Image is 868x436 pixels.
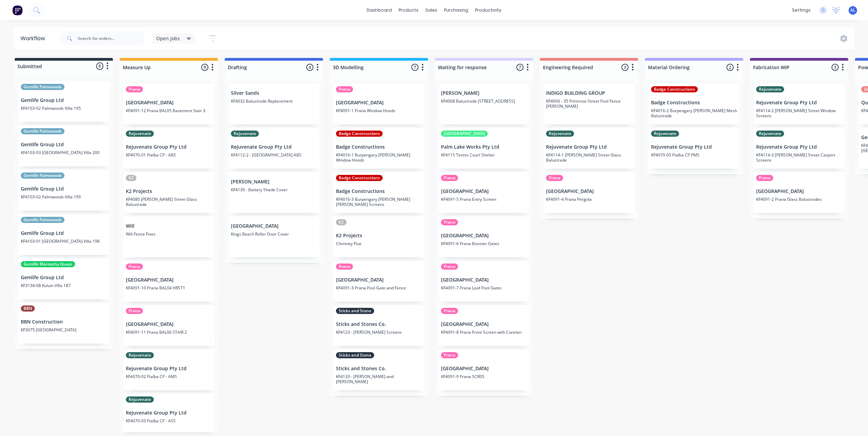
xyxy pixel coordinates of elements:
div: Prana [441,264,458,270]
div: Rejuvenate [231,131,259,137]
span: AL [850,7,855,13]
p: Kings Beach Roller Door Cover [231,231,317,237]
p: KF4070-03 Pialba CP - ASS [126,418,212,423]
div: K2K2 ProjectsChimney Flue [333,216,425,257]
div: [GEOGRAPHIC_DATA] [441,131,488,137]
div: Sticks and StoneSticks and Stones Co.KF4123 - [PERSON_NAME] Screens [333,305,425,346]
div: [GEOGRAPHIC_DATA]Kings Beach Roller Door Cover [228,216,320,257]
p: Gemlife Group Ltd [21,230,107,236]
div: Prana[GEOGRAPHIC_DATA]KF4091-7 Prana Leaf Pool Gates [438,261,530,302]
p: Palm Lake Works Pty Ltd [441,144,527,150]
p: KF4103-01 [GEOGRAPHIC_DATA] Villa 198 [21,239,107,244]
div: Prana [336,86,353,92]
p: [GEOGRAPHIC_DATA] [231,223,317,229]
div: Prana [546,175,563,181]
p: KF4091-3 Prana Pool Gate and Fence [336,285,422,290]
div: Prana [126,86,143,92]
div: Prana[GEOGRAPHIC_DATA]KF4091-12 Prana BAL05 Basement Stair 3 [123,84,215,124]
p: KF4091-8 Prana Front Screen with Coreten [441,330,527,335]
p: Rejuvenate Group Pty Ltd [756,100,842,106]
div: RejuvenateRejuvenate Group Pty LtdKF4112-2 - [GEOGRAPHIC_DATA] ABS [228,128,320,169]
p: KF4016-2 Burpengary [PERSON_NAME] Mesh Balustrade [651,108,737,118]
div: RejuvenateRejuvenate Group Pty LtdKF4114-2 [PERSON_NAME] Street Window Screens [753,84,845,124]
div: Prana [441,308,458,314]
div: Gemlife PalmwoodsGemlife Group LtdKF4103-02 Palmwoods Villa 195 [18,81,109,122]
img: Factory [12,5,23,15]
div: Prana [336,264,353,270]
div: RejuvenateRejuvenate Group Pty LtdKF4070-01 Pialba CP - ABS [123,128,215,169]
div: Gemlife Palmwoods [21,217,64,223]
span: Open Jobs [156,35,180,42]
p: Sticks and Stones Co. [336,366,422,372]
div: settings [789,5,814,15]
div: RejuvenateRejuvenate Group Pty LtdKF4114-1 [PERSON_NAME] Street Glass Balustrade [543,128,635,169]
p: Chimney Flue [336,241,422,246]
div: Gemlife Maroochy QuaysGemlife Group LtdKF3134-08 Kuluin Villa 187 [18,258,109,299]
p: KF4103-02 Palmwoods Villa 199 [21,194,107,199]
p: Rejuvenate Group Pty Ltd [126,144,212,150]
div: Rejuvenate [756,131,784,137]
p: KF4091-2 Prana Glass Balustrades [756,197,842,202]
div: Gemlife PalmwoodsGemlife Group LtdKF4103-02 Palmwoods Villa 199 [18,170,109,211]
div: Sticks and StoneSticks and Stones Co.KF4133 - [PERSON_NAME] and [PERSON_NAME] [333,349,425,390]
div: Rejuvenate [651,131,679,137]
p: KF3075 [GEOGRAPHIC_DATA] [21,327,107,332]
p: KF4091-10 Prana BAL04 HRST1 [126,285,212,290]
p: KF4114-3 [PERSON_NAME] Street Carport Screens [756,152,842,163]
div: Rejuvenate [546,131,574,137]
p: KF4115 Tennis Court Shelter [441,152,527,157]
p: KF4103-02 Palmwoods Villa 195 [21,106,107,111]
div: Silver SandsKF4032 Balustrade Replacement [228,84,320,124]
p: KF4130 - Battery Shade Cover [231,187,317,192]
p: Rejuvenate Group Pty Ltd [126,410,212,416]
div: Prana[GEOGRAPHIC_DATA]KF4091-4 Prana Pergola [543,172,635,213]
p: KF4114-2 [PERSON_NAME] Street Window Screens [756,108,842,118]
p: Gemlife Group Ltd [21,275,107,281]
div: Prana[GEOGRAPHIC_DATA]KF4091-2 Prana Glass Balustrades [753,172,845,213]
p: KF4016-3 Burpengary [PERSON_NAME] [PERSON_NAME] Screens [336,197,422,207]
p: [GEOGRAPHIC_DATA] [441,277,527,283]
div: products [395,5,422,15]
p: K2 Projects [336,233,422,239]
p: [GEOGRAPHIC_DATA] [126,100,212,106]
div: Gemlife Maroochy Quays [21,261,75,267]
div: Prana[GEOGRAPHIC_DATA]KF4091-6 Prana Booster Gates [438,216,530,257]
p: KF3134-08 Kuluin Villa 187 [21,283,107,288]
p: KF4068 Balustrade [STREET_ADDRESS] [441,99,527,104]
div: Prana[GEOGRAPHIC_DATA]KF4091-8 Prana Front Screen with Coreten [438,305,530,346]
div: Workflow [20,34,48,43]
div: Badge Constructions [336,175,383,181]
div: Prana[GEOGRAPHIC_DATA]KF4091-3 Prana Pool Gate and Fence [333,261,425,302]
p: INDIGO BUILDING GROUP [546,90,632,96]
p: [GEOGRAPHIC_DATA] [441,366,527,372]
p: [GEOGRAPHIC_DATA] [441,321,527,327]
p: KF4114-1 [PERSON_NAME] Street Glass Balustrade [546,152,632,163]
p: KF4091-9 Prana SCR05 [441,374,527,379]
div: K2 [336,219,347,225]
p: [GEOGRAPHIC_DATA] [756,189,842,194]
div: INDIGO BUILDING GROUPKF4006 - 35 Primrose Street Pool Fence [PERSON_NAME] [543,84,635,124]
p: KF4006 - 35 Primrose Street Pool Fence [PERSON_NAME] [546,99,632,109]
p: KF4123 - [PERSON_NAME] Screens [336,330,422,335]
div: purchasing [441,5,472,15]
p: [GEOGRAPHIC_DATA] [336,100,422,106]
p: KF4091-4 Prana Pergola [546,197,632,202]
div: BBNBBN ConstructionKF3075 [GEOGRAPHIC_DATA] [18,303,109,344]
p: [GEOGRAPHIC_DATA] [441,233,527,239]
p: Rejuvenate Group Pty Ltd [126,366,212,372]
p: Sticks and Stones Co. [336,321,422,327]
div: Badge Constructions [336,131,383,137]
div: Prana[GEOGRAPHIC_DATA]KF4091-9 Prana SCR05 [438,349,530,390]
div: [GEOGRAPHIC_DATA]Palm Lake Works Pty LtdKF4115 Tennis Court Shelter [438,128,530,169]
div: Sticks and Stone [336,308,374,314]
div: [PERSON_NAME]KF4130 - Battery Shade Cover [228,172,320,213]
div: Gemlife PalmwoodsGemlife Group LtdKF4103-03 [GEOGRAPHIC_DATA] Villa 200 [18,125,109,166]
div: K2K2 ProjectsKF4080 [PERSON_NAME] Street Glass Balustrade [123,172,215,213]
div: Badge ConstructionsBadge ConstructionsKF4016-2 Burpengary [PERSON_NAME] Mesh Balustrade [648,84,740,124]
div: Prana[GEOGRAPHIC_DATA]KF4091-5 Prana Entry Screen [438,172,530,213]
p: KF4016-1 Burpengary [PERSON_NAME] Window Hoods [336,152,422,163]
p: KF4091-6 Prana Booster Gates [441,241,527,246]
p: [GEOGRAPHIC_DATA] [126,277,212,283]
p: [GEOGRAPHIC_DATA] [546,189,632,194]
div: Badge ConstructionsBadge ConstructionsKF4016-1 Burpengary [PERSON_NAME] Window Hoods [333,128,425,169]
